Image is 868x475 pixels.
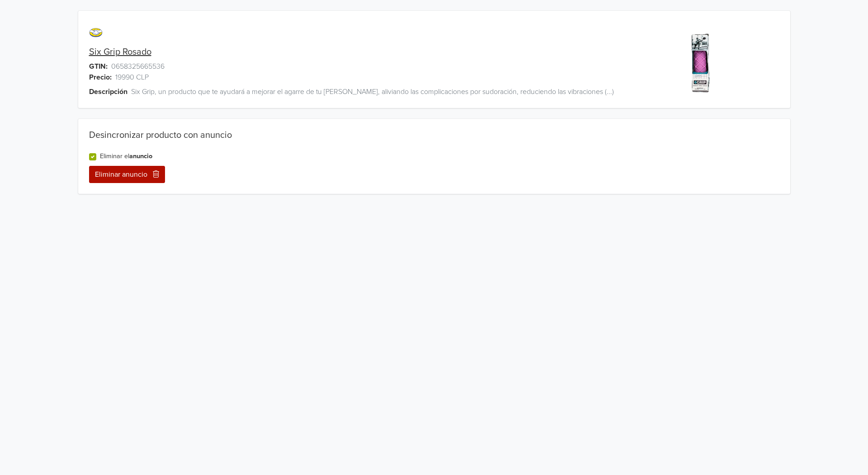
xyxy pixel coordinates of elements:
span: Precio: [89,72,112,83]
span: GTIN: [89,61,108,72]
span: Descripción [89,86,127,97]
span: 0658325665536 [111,61,165,72]
a: Six Grip Rosado [89,47,151,57]
img: product_image [667,29,735,97]
div: Desincronizar producto con anuncio [89,130,779,141]
button: Eliminar anuncio [89,166,165,183]
label: Eliminar el [100,151,152,161]
span: Six Grip, un producto que te ayudará a mejorar el agarre de tu [PERSON_NAME], aliviando las compl... [131,86,614,97]
span: 19990 CLP [115,72,149,83]
a: anuncio [129,152,152,160]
